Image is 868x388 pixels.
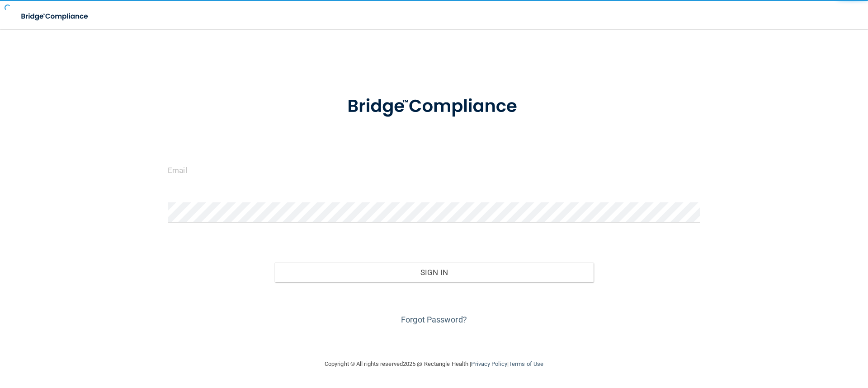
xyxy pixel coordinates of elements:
[471,360,507,367] a: Privacy Policy
[329,83,539,130] img: bridge_compliance_login_screen.278c3ca4.svg
[274,262,594,282] button: Sign In
[269,350,599,379] div: Copyright © All rights reserved 2025 @ Rectangle Health | |
[509,360,543,367] a: Terms of Use
[168,160,700,180] input: Email
[401,315,467,324] a: Forgot Password?
[14,7,97,26] img: bridge_compliance_login_screen.278c3ca4.svg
